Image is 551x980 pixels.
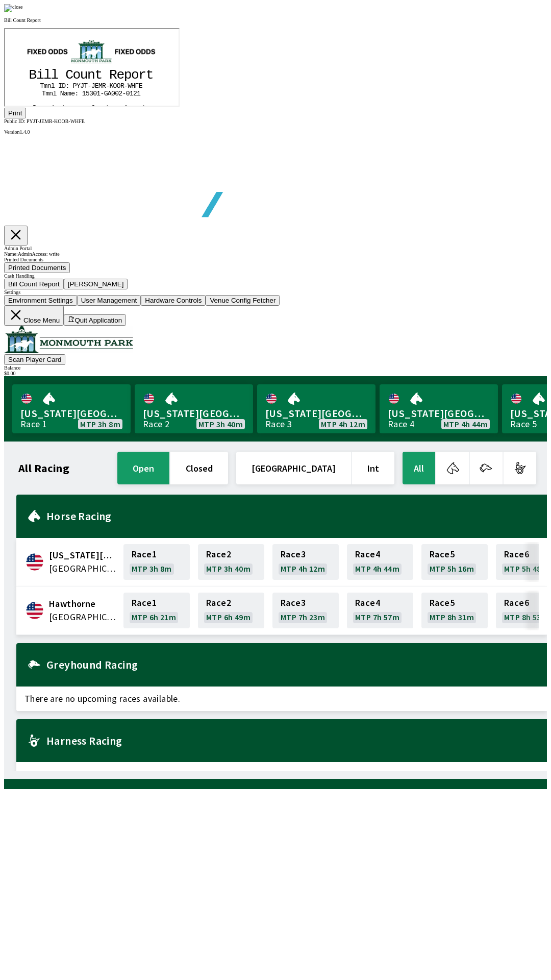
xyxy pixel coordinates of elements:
[62,61,66,68] tspan: m
[31,38,39,54] tspan: i
[352,452,394,484] button: Int
[77,295,141,306] button: User Management
[132,550,157,558] span: Race 1
[4,262,70,273] button: Printed Documents
[143,420,169,428] div: Race 2
[206,550,231,558] span: Race 2
[130,54,134,61] tspan: F
[430,550,455,558] span: Race 5
[355,613,399,621] span: MTP 7h 57m
[137,76,141,83] tspan: t
[93,54,97,61] tspan: M
[265,407,367,420] span: [US_STATE][GEOGRAPHIC_DATA]
[124,61,129,68] tspan: 1
[35,76,39,83] tspan: n
[70,61,74,68] tspan: :
[99,61,103,68] tspan: G
[4,129,547,135] div: Version 1.4.0
[121,61,125,68] tspan: 0
[4,17,547,23] p: Bill Count Report
[83,54,87,61] tspan: -
[403,452,435,484] button: All
[77,61,81,68] tspan: 1
[80,420,120,428] span: MTP 3h 8m
[110,61,114,68] tspan: 0
[75,38,83,54] tspan: u
[206,565,251,573] span: MTP 3h 40m
[123,593,190,628] a: Race1MTP 6h 21m
[40,61,44,68] tspan: m
[198,420,243,428] span: MTP 3h 40m
[504,565,548,573] span: MTP 5h 48m
[46,512,539,520] h2: Horse Racing
[104,38,112,54] tspan: R
[92,61,96,68] tspan: 1
[55,61,59,68] tspan: N
[130,76,134,83] tspan: u
[46,660,539,669] h2: Greyhound Racing
[141,38,149,54] tspan: t
[42,76,46,83] tspan: m
[115,54,119,61] tspan: R
[119,38,127,54] tspan: p
[4,246,547,251] div: Admin Portal
[4,28,180,107] iframe: ReportvIEWER
[4,371,547,376] div: $ 0.00
[281,613,325,621] span: MTP 7h 23m
[126,38,134,54] tspan: o
[108,54,112,61] tspan: O
[132,599,157,607] span: Race 1
[79,54,83,61] tspan: T
[81,61,85,68] tspan: 5
[95,61,99,68] tspan: -
[265,420,292,428] div: Race 3
[257,384,375,433] a: [US_STATE][GEOGRAPHIC_DATA]Race 3MTP 4h 12m
[355,550,380,558] span: Race 4
[4,279,64,289] button: Bill Count Report
[84,61,88,68] tspan: 3
[82,38,90,54] tspan: n
[198,593,264,628] a: Race2MTP 6h 49m
[48,61,52,68] tspan: l
[24,38,32,54] tspan: B
[388,420,414,428] div: Race 4
[119,54,123,61] tspan: -
[68,54,72,61] tspan: P
[281,550,306,558] span: Race 3
[510,420,537,428] div: Race 5
[88,61,92,68] tspan: 0
[53,54,57,61] tspan: I
[112,54,116,61] tspan: O
[68,38,76,54] tspan: o
[4,354,65,365] button: Scan Player Card
[347,544,413,580] a: Race4MTP 4h 44m
[421,593,488,628] a: Race5MTP 8h 31m
[101,76,105,83] tspan: t
[132,61,136,68] tspan: 1
[143,407,245,420] span: [US_STATE][GEOGRAPHIC_DATA]
[355,599,380,607] span: Race 4
[134,76,138,83] tspan: n
[114,61,118,68] tspan: 2
[132,613,176,621] span: MTP 6h 21m
[86,54,90,61] tspan: J
[134,54,138,61] tspan: E
[20,420,47,428] div: Race 1
[61,76,65,83] tspan: o
[355,565,399,573] span: MTP 4h 44m
[421,544,488,580] a: Race5MTP 5h 16m
[430,599,455,607] span: Race 5
[122,54,127,61] tspan: W
[206,295,280,306] button: Venue Config Fetcher
[347,593,413,628] a: Race4MTP 7h 57m
[117,452,169,484] button: open
[39,76,43,83] tspan: o
[443,420,488,428] span: MTP 4h 44m
[16,687,547,711] span: There are no upcoming races available.
[28,135,320,242] img: global tote logo
[42,54,46,61] tspan: n
[4,251,547,257] div: Name: Admin Access: write
[4,295,77,306] button: Environment Settings
[27,118,85,124] span: PYJT-JEMR-KOOR-WHFE
[272,544,339,580] a: Race3MTP 4h 12m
